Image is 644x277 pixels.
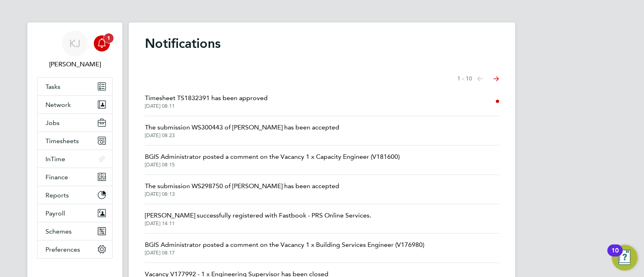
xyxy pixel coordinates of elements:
span: [DATE] 08:15 [145,162,400,168]
span: Schemes [45,228,72,235]
span: [DATE] 14:11 [145,220,371,227]
a: [PERSON_NAME] successfully registered with Fastbook - PRS Online Services.[DATE] 14:11 [145,211,371,227]
span: Timesheets [45,137,79,145]
span: [DATE] 08:11 [145,103,268,109]
span: [DATE] 08:23 [145,132,339,139]
button: Payroll [37,204,112,222]
span: Preferences [45,246,80,253]
span: Tasks [45,83,60,90]
span: Payroll [45,209,65,217]
h1: Notifications [145,35,499,51]
span: 1 [104,33,114,43]
button: Jobs [37,114,112,131]
span: Network [45,101,71,109]
button: InTime [37,150,112,168]
span: The submission WS298750 of [PERSON_NAME] has been accepted [145,181,339,191]
a: The submission WS300443 of [PERSON_NAME] has been accepted[DATE] 08:23 [145,123,339,139]
button: Preferences [37,240,112,258]
a: Timesheet TS1832391 has been approved[DATE] 08:11 [145,93,268,109]
a: 1 [94,31,110,56]
span: [DATE] 08:17 [145,250,424,256]
span: The submission WS300443 of [PERSON_NAME] has been accepted [145,123,339,132]
span: Kyle Johnson [37,60,113,69]
a: Tasks [37,78,112,95]
span: InTime [45,155,65,163]
span: Reports [45,191,69,199]
span: BGIS Administrator posted a comment on the Vacancy 1 x Building Services Engineer (V176980) [145,240,424,250]
div: 10 [611,250,619,261]
span: BGIS Administrator posted a comment on the Vacancy 1 x Capacity Engineer (V181600) [145,152,400,162]
span: 1 - 10 [457,75,472,83]
a: KJ[PERSON_NAME] [37,31,113,69]
button: Schemes [37,222,112,240]
span: Finance [45,173,68,181]
nav: Select page of notifications list [457,71,499,87]
button: Network [37,96,112,113]
a: The submission WS298750 of [PERSON_NAME] has been accepted[DATE] 08:13 [145,181,339,197]
button: Timesheets [37,132,112,150]
button: Finance [37,168,112,186]
button: Open Resource Center, 10 new notifications [612,245,638,271]
span: [DATE] 08:13 [145,191,339,197]
button: Reports [37,186,112,204]
span: Jobs [45,119,60,127]
span: [PERSON_NAME] successfully registered with Fastbook - PRS Online Services. [145,211,371,220]
a: BGIS Administrator posted a comment on the Vacancy 1 x Capacity Engineer (V181600)[DATE] 08:15 [145,152,400,168]
span: Timesheet TS1832391 has been approved [145,93,268,103]
span: KJ [69,38,80,49]
a: BGIS Administrator posted a comment on the Vacancy 1 x Building Services Engineer (V176980)[DATE]... [145,240,424,256]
